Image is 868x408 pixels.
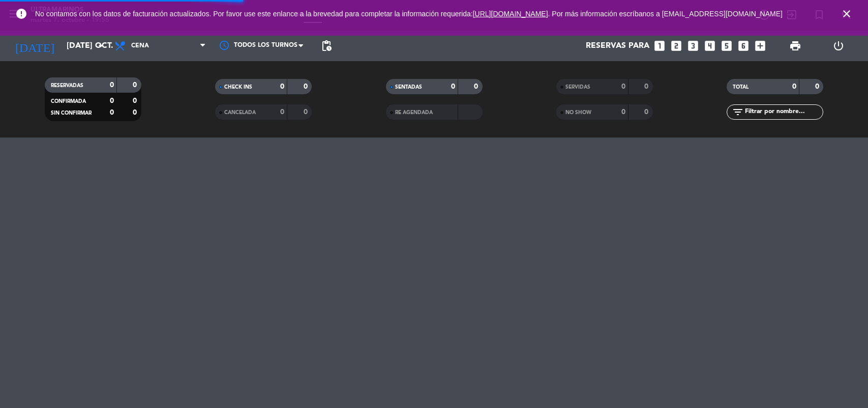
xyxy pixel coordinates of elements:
[789,40,801,52] span: print
[815,83,821,90] strong: 0
[817,31,860,61] div: LOG OUT
[832,40,845,52] i: power_settings_new
[224,110,256,115] span: CANCELADA
[395,85,422,90] span: SENTADAS
[644,108,650,116] strong: 0
[621,83,625,90] strong: 0
[95,40,107,52] i: arrow_drop_down
[51,99,86,104] span: CONFIRMADA
[565,110,591,115] span: NO SHOW
[35,10,783,18] span: No contamos con los datos de facturación actualizados. Por favor use este enlance a la brevedad p...
[304,108,310,116] strong: 0
[720,39,733,52] i: looks_5
[131,42,149,49] span: Cena
[280,83,284,90] strong: 0
[644,83,650,90] strong: 0
[320,40,333,52] span: pending_actions
[565,85,590,90] span: SERVIDAS
[841,8,853,20] i: close
[670,39,683,52] i: looks_two
[451,83,455,90] strong: 0
[653,39,666,52] i: looks_one
[474,83,480,90] strong: 0
[621,108,625,116] strong: 0
[732,106,744,118] i: filter_list
[548,10,783,18] a: . Por más información escríbanos a [EMAIL_ADDRESS][DOMAIN_NAME]
[133,81,139,89] strong: 0
[586,41,649,51] span: Reservas para
[133,109,139,116] strong: 0
[473,10,548,18] a: [URL][DOMAIN_NAME]
[744,106,823,118] input: Filtrar por nombre...
[304,83,310,90] strong: 0
[224,85,252,90] span: CHECK INS
[737,39,750,52] i: looks_6
[110,97,114,104] strong: 0
[280,108,284,116] strong: 0
[133,97,139,104] strong: 0
[733,85,749,90] span: TOTAL
[395,110,433,115] span: RE AGENDADA
[792,83,796,90] strong: 0
[15,8,27,20] i: error
[51,111,92,116] span: SIN CONFIRMAR
[754,39,767,52] i: add_box
[686,39,700,52] i: looks_3
[110,81,114,89] strong: 0
[8,35,62,57] i: [DATE]
[110,109,114,116] strong: 0
[51,83,83,88] span: RESERVADAS
[703,39,716,52] i: looks_4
